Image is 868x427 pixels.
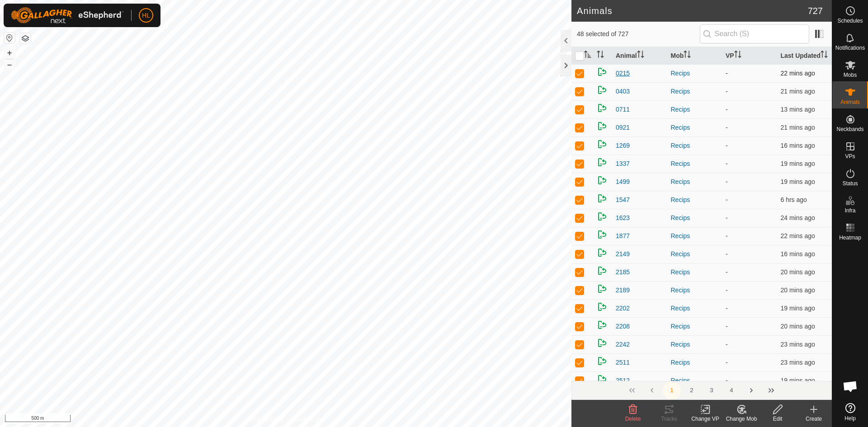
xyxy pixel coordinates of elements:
[671,87,719,96] div: Recips
[295,415,321,423] a: Contact Us
[597,374,608,385] img: returning on
[781,160,815,167] span: 10 Sept 2025, 2:30 pm
[781,323,815,330] span: 10 Sept 2025, 2:29 pm
[597,139,608,150] img: returning on
[597,84,608,95] img: returning on
[726,250,728,258] app-display-virtual-paddock-transition: -
[781,268,815,276] span: 10 Sept 2025, 2:29 pm
[726,196,728,203] app-display-virtual-paddock-transition: -
[597,283,608,294] img: returning on
[577,29,700,39] span: 48 selected of 727
[616,358,630,367] span: 2511
[4,33,15,43] button: Reset Map
[726,323,728,330] app-display-virtual-paddock-transition: -
[651,415,687,423] div: Tracks
[781,250,815,258] span: 10 Sept 2025, 2:32 pm
[726,88,728,95] app-display-virtual-paddock-transition: -
[781,305,815,312] span: 10 Sept 2025, 2:29 pm
[616,267,630,277] span: 2185
[700,24,809,43] input: Search (S)
[734,52,741,59] p-sorticon: Activate to sort
[616,376,630,385] span: 2512
[625,416,641,422] span: Delete
[821,52,828,59] p-sorticon: Activate to sort
[577,5,808,16] h2: Animals
[726,359,728,366] app-display-virtual-paddock-transition: -
[726,377,728,384] app-display-virtual-paddock-transition: -
[616,195,630,205] span: 1547
[726,232,728,239] app-display-virtual-paddock-transition: -
[616,177,630,187] span: 1499
[836,127,863,132] span: Neckbands
[726,142,728,149] app-display-virtual-paddock-transition: -
[616,322,630,331] span: 2208
[671,141,719,150] div: Recips
[671,249,719,259] div: Recips
[781,70,815,77] span: 10 Sept 2025, 2:27 pm
[616,159,630,169] span: 1337
[781,88,815,95] span: 10 Sept 2025, 2:27 pm
[663,381,681,399] button: 1
[597,211,608,222] img: returning on
[671,376,719,385] div: Recips
[671,267,719,277] div: Recips
[597,193,608,204] img: returning on
[4,59,15,70] button: –
[616,304,630,313] span: 2202
[597,247,608,258] img: returning on
[726,106,728,113] app-display-virtual-paddock-transition: -
[597,319,608,330] img: returning on
[835,45,865,51] span: Notifications
[597,229,608,240] img: returning on
[616,69,630,78] span: 0215
[597,66,608,77] img: returning on
[671,304,719,313] div: Recips
[684,52,691,59] p-sorticon: Activate to sort
[722,47,777,65] th: VP
[671,231,719,241] div: Recips
[762,381,780,399] button: Last Page
[667,47,722,65] th: Mob
[777,47,832,65] th: Last Updated
[671,105,719,114] div: Recips
[11,7,124,23] img: Gallagher Logo
[781,196,807,203] span: 10 Sept 2025, 8:47 am
[837,18,863,23] span: Schedules
[726,178,728,185] app-display-virtual-paddock-transition: -
[781,359,815,366] span: 10 Sept 2025, 2:26 pm
[832,399,868,425] a: Help
[781,142,815,149] span: 10 Sept 2025, 2:32 pm
[842,181,858,186] span: Status
[781,232,815,239] span: 10 Sept 2025, 2:26 pm
[683,381,701,399] button: 2
[844,208,855,213] span: Infra
[671,340,719,349] div: Recips
[781,178,815,185] span: 10 Sept 2025, 2:29 pm
[726,341,728,348] app-display-virtual-paddock-transition: -
[723,415,759,423] div: Change Mob
[612,47,667,65] th: Animal
[20,33,31,44] button: Map Layers
[616,87,630,96] span: 0403
[671,213,719,223] div: Recips
[597,356,608,366] img: returning on
[597,103,608,113] img: returning on
[597,265,608,276] img: returning on
[597,121,608,131] img: returning on
[844,72,857,78] span: Mobs
[687,415,723,423] div: Change VP
[597,52,604,59] p-sorticon: Activate to sort
[671,195,719,205] div: Recips
[671,177,719,187] div: Recips
[597,157,608,168] img: returning on
[839,235,861,240] span: Heatmap
[703,381,721,399] button: 3
[616,141,630,150] span: 1269
[616,213,630,223] span: 1623
[808,4,823,18] span: 727
[845,154,855,159] span: VPs
[616,249,630,259] span: 2149
[781,377,815,384] span: 10 Sept 2025, 2:29 pm
[796,415,832,423] div: Create
[726,305,728,312] app-display-virtual-paddock-transition: -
